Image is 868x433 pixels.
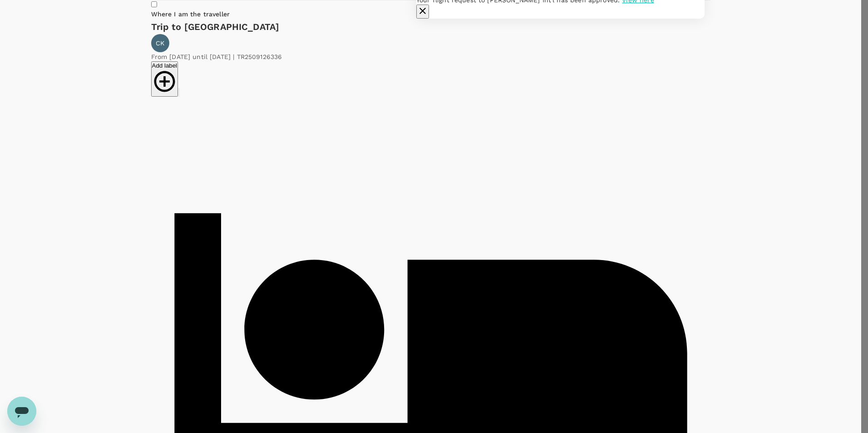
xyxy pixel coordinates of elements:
p: CK [156,39,164,48]
h6: Where I am the traveller [151,10,710,20]
button: Add label [151,61,178,97]
span: | [233,53,234,60]
iframe: Bouton de lancement de la fenêtre de messagerie [7,397,36,426]
p: From [DATE] until [DATE] TR2509126336 [151,52,282,61]
h6: Trip to [GEOGRAPHIC_DATA] [151,20,710,34]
